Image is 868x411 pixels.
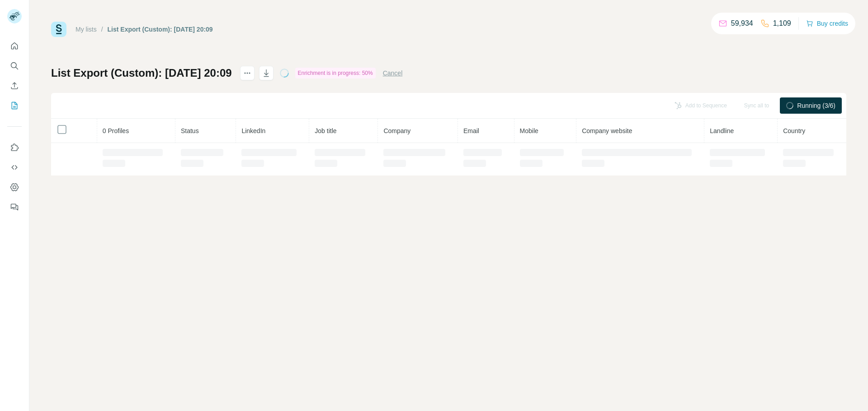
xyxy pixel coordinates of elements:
div: Enrichment is in progress: 50% [295,68,376,79]
span: Company website [582,127,632,134]
span: Email [463,127,479,134]
button: Enrich CSV [7,78,22,94]
button: Feedback [7,199,22,215]
span: Landline [710,127,734,134]
li: / [101,25,103,34]
span: Job title [315,127,336,134]
span: 0 Profiles [103,127,129,134]
img: Surfe Logo [51,22,66,37]
button: My lists [7,97,22,114]
div: List Export (Custom): [DATE] 20:09 [108,25,213,34]
button: Buy credits [806,17,848,30]
span: Running (3/6) [797,101,835,110]
a: My lists [75,26,97,33]
button: Quick start [7,38,22,54]
p: 59,934 [731,18,753,29]
span: Mobile [520,127,538,134]
span: Company [383,127,410,134]
button: Use Surfe API [7,159,22,175]
button: Dashboard [7,179,22,195]
span: LinkedIn [241,127,265,134]
button: Cancel [383,69,403,78]
button: Search [7,58,22,74]
button: actions [240,66,255,80]
p: 1,109 [773,18,791,29]
span: Country [783,127,805,134]
button: Use Surfe on LinkedIn [7,139,22,156]
h1: List Export (Custom): [DATE] 20:09 [51,66,232,80]
span: Status [181,127,199,134]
